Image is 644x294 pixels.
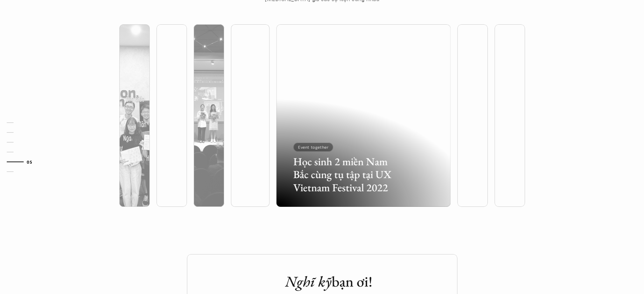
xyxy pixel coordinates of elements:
h3: Học sinh 2 miền Nam Bắc cùng tụ tập tại UX Vietnam Festival 2022 [293,155,402,194]
a: 05 [7,158,39,166]
em: Nghĩ kỹ [285,272,332,291]
h2: bạn ơi! [285,273,444,291]
p: Event together [298,145,328,150]
strong: 05 [27,159,32,164]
